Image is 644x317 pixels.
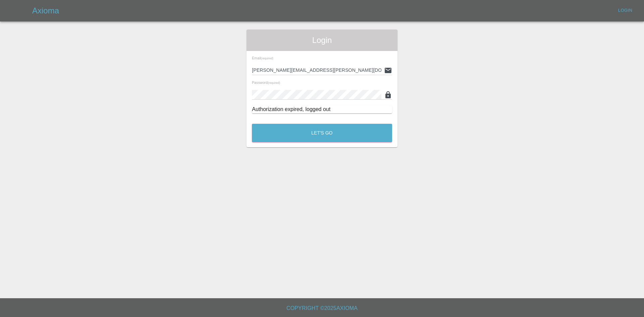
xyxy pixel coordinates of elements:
small: (required) [261,57,273,60]
span: Email [252,56,273,60]
button: Let's Go [252,124,392,142]
small: (required) [268,82,280,85]
a: Login [614,5,636,16]
h6: Copyright © 2025 Axioma [5,304,639,313]
span: Login [252,35,392,46]
div: Authorization expired, logged out [252,105,392,113]
span: Password [252,81,280,85]
h5: Axioma [32,5,59,16]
